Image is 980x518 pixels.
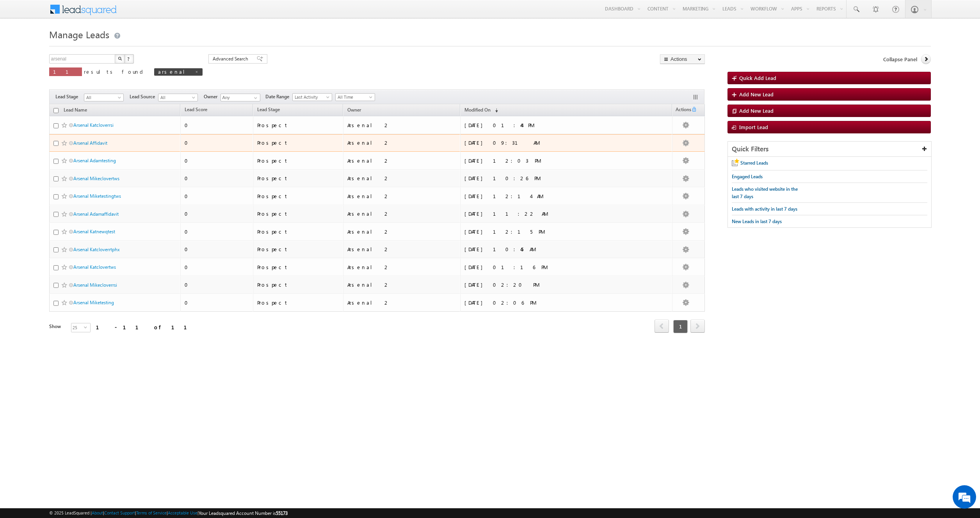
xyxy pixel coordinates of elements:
div: 0 [185,228,249,235]
div: 0 [185,175,249,182]
div: Arsenal 2 [347,246,455,253]
div: [DATE] 09:31 AM [464,139,572,146]
div: Prospect [257,139,340,146]
a: Arsenal Katclovertws [73,264,116,270]
a: Arsenal Adamaffidavit [73,211,119,217]
span: Advanced Search [213,55,251,62]
a: Show All Items [250,94,260,102]
input: Check all records [53,108,59,113]
a: next [690,320,705,333]
div: 0 [185,281,249,288]
a: Lead Stage [253,105,284,115]
div: Arsenal 2 [347,175,455,182]
div: 1 - 11 of 11 [96,323,196,332]
a: All Time [335,93,375,101]
div: [DATE] 10:26 PM [464,175,572,182]
div: Prospect [257,175,340,182]
span: arsenal [158,68,191,75]
a: Arsenal Mikeclovertws [73,176,119,181]
span: results found [84,68,146,75]
span: Date Range [265,93,292,100]
span: Your Leadsquared Account Number is [199,510,288,516]
div: Prospect [257,193,340,200]
span: (sorted descending) [492,107,498,114]
span: Lead Source [130,93,158,100]
a: Lead Score [181,105,211,115]
a: Arsenal Katnewqtest [73,229,115,234]
div: 0 [185,139,249,146]
span: Add New Lead [739,107,774,114]
span: Owner [347,107,361,113]
div: Quick Filters [728,142,932,157]
span: Owner [204,93,221,100]
div: [DATE] 02:20 PM [464,281,572,288]
a: Acceptable Use [168,510,197,515]
a: Arsenal Adamtesting [73,158,116,163]
a: All [84,94,124,101]
span: Starred Leads [740,160,768,166]
div: 0 [185,122,249,129]
a: Lead Name [60,106,91,116]
div: Arsenal 2 [347,210,455,217]
span: next [690,319,705,333]
div: Arsenal 2 [347,281,455,288]
div: Prospect [257,157,340,164]
span: Modified On [464,107,491,113]
span: All [84,94,121,101]
div: 0 [185,193,249,200]
div: 0 [185,210,249,217]
div: 0 [185,157,249,164]
div: Prospect [257,299,340,306]
div: [DATE] 10:45 AM [464,246,572,253]
span: 55173 [276,510,288,516]
span: Collapse Panel [883,56,917,63]
div: [DATE] 01:16 PM [464,264,572,271]
div: Arsenal 2 [347,228,455,235]
span: 1 [673,320,688,333]
div: [DATE] 11:22 AM [464,210,572,217]
div: [DATE] 12:03 PM [464,157,572,164]
span: 11 [53,68,78,75]
a: Arsenal Mikecloverrsi [73,282,117,288]
span: Engaged Leads [732,174,763,179]
span: Last Activity [293,94,330,101]
div: Arsenal 2 [347,139,455,146]
div: [DATE] 02:06 PM [464,299,572,306]
input: Type to Search [221,94,260,101]
div: Prospect [257,246,340,253]
span: Lead Score [185,106,207,112]
span: Add New Lead [739,91,774,98]
a: Arsenal Miketestingtws [73,193,121,199]
a: Arsenal Katcloverrtphx [73,247,120,252]
span: select [84,325,90,329]
div: Prospect [257,228,340,235]
span: Import Lead [739,124,768,130]
a: Arsenal Affidavit [73,140,107,146]
a: prev [655,320,669,333]
a: Contact Support [104,510,135,515]
a: About [92,510,103,515]
a: Terms of Service [136,510,167,515]
span: Leads with activity in last 7 days [732,206,797,212]
span: prev [655,319,669,333]
a: Arsenal Katcloverrsi [73,122,114,128]
span: 25 [71,323,84,332]
div: Prospect [257,281,340,288]
span: Manage Leads [49,28,109,41]
a: Arsenal Miketesting [73,300,114,305]
a: All [158,94,198,101]
div: 0 [185,246,249,253]
span: ? [127,55,131,62]
span: © 2025 LeadSquared | | | | | [49,509,288,517]
div: [DATE] 01:44 PM [464,122,572,129]
span: All Time [336,94,373,101]
span: Quick Add Lead [739,75,776,81]
div: Prospect [257,122,340,129]
div: Arsenal 2 [347,264,455,271]
div: Prospect [257,264,340,271]
button: Actions [660,54,705,64]
div: 0 [185,299,249,306]
span: Leads who visited website in the last 7 days [732,186,798,199]
span: All [158,94,196,101]
a: Last Activity [292,93,332,101]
